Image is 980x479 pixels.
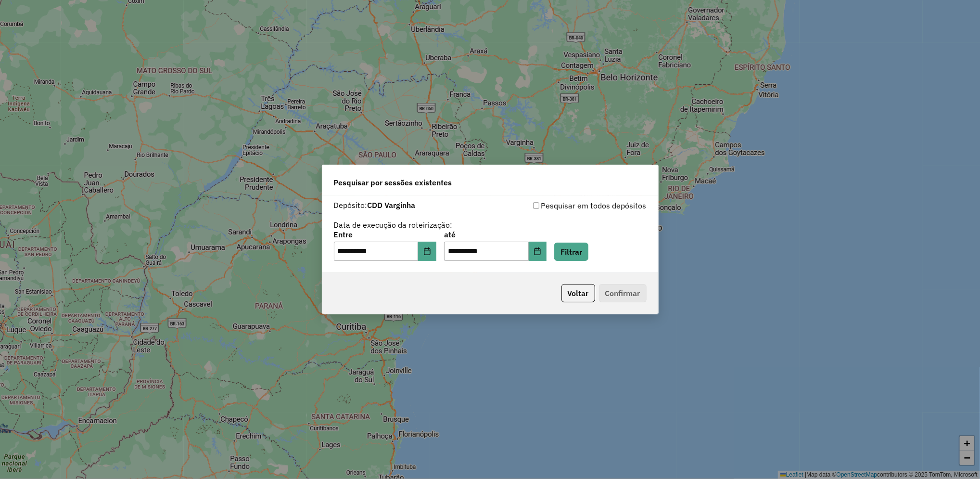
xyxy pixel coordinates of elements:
label: até [444,229,547,240]
button: Choose Date [529,242,547,261]
div: Pesquisar em todos depósitos [490,200,647,211]
button: Filtrar [554,243,588,261]
label: Depósito: [334,199,416,211]
button: Voltar [561,284,595,302]
label: Data de execução da roteirização: [334,219,453,231]
label: Entre [334,229,436,240]
button: Choose Date [418,242,436,261]
strong: CDD Varginha [368,200,416,210]
span: Pesquisar por sessões existentes [334,177,452,188]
